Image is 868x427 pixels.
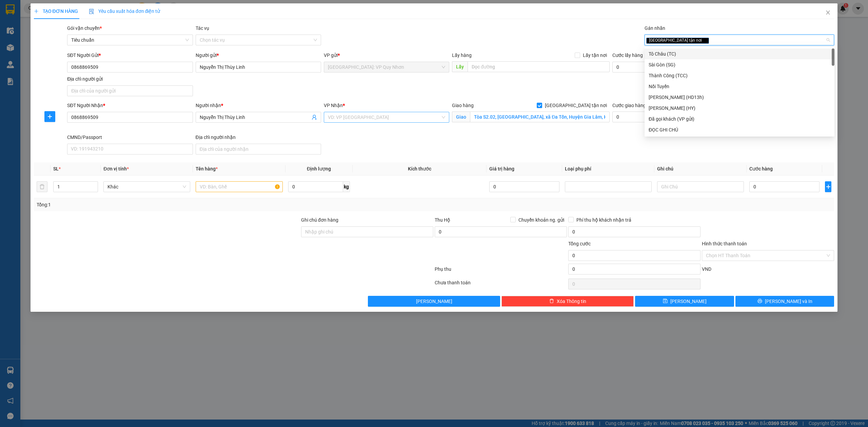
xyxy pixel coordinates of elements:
span: Xóa Thông tin [557,298,586,305]
span: SL [53,166,59,171]
label: Cước lấy hàng [612,53,643,58]
span: TẠO ĐƠN HÀNG [34,8,78,14]
span: Đơn vị tính [103,166,129,171]
div: Sài Gòn (SG) [649,61,830,68]
img: icon [89,9,94,14]
label: Gán nhãn [645,25,665,31]
span: printer [757,299,762,304]
div: Hoàng Yến (HY) [645,103,834,114]
span: Lấy hàng [452,53,472,58]
div: Huy Dương (HD13h) [645,92,834,103]
span: VND [702,266,711,272]
div: Chưa thanh toán [434,279,568,291]
div: Địa chỉ người gửi [67,75,193,83]
input: Cước giao hàng [612,111,693,122]
div: Sài Gòn (SG) [645,59,834,70]
th: Ghi chú [654,162,747,176]
span: plus [825,184,831,189]
span: close [825,10,831,15]
div: Đã gọi khách (VP gửi) [645,114,834,124]
span: delete [549,299,554,304]
div: Phụ thu [434,265,568,277]
div: Tổng: 1 [37,201,335,208]
input: VD: Bàn, Ghế [196,181,282,192]
div: Nối Tuyến [649,83,830,90]
span: kg [343,181,350,192]
input: Cước lấy hàng [612,62,706,73]
span: [PERSON_NAME] [670,298,707,305]
div: SĐT Người Gửi [67,52,193,59]
span: Yêu cầu xuất hóa đơn điện tử [89,8,160,14]
input: Dọc đường [468,61,610,72]
input: Gán nhãn [710,36,711,44]
button: plus [825,181,831,192]
span: Định lượng [307,166,331,171]
label: Hình thức thanh toán [702,241,747,246]
div: [PERSON_NAME] (HY) [649,104,830,112]
span: Tổng cước [568,241,591,246]
button: plus [44,111,55,122]
div: Người gửi [196,52,321,59]
span: Lấy tận nơi [580,52,610,59]
span: Giao [452,111,470,122]
span: [PERSON_NAME] [416,298,452,305]
span: Giá trị hàng [489,166,514,171]
div: ĐỌC GHI CHÚ [645,124,834,135]
div: Người nhận [196,102,321,109]
span: user-add [312,115,317,120]
span: close [703,39,706,42]
span: Gói vận chuyển [67,25,102,31]
span: Khác [107,182,186,192]
span: VP Nhận [324,103,343,108]
div: Nối Tuyến [645,81,834,92]
th: Loại phụ phí [562,162,654,176]
button: printer[PERSON_NAME] và In [735,296,834,307]
input: Ghi Chú [657,181,744,192]
input: Giao tận nơi [470,111,610,122]
input: Ghi chú đơn hàng [301,226,433,237]
button: [PERSON_NAME] [368,296,500,307]
span: Chuyển khoản ng. gửi [516,216,567,224]
div: [PERSON_NAME] (HD13h) [649,94,830,101]
span: [PERSON_NAME] và In [765,298,812,305]
span: [GEOGRAPHIC_DATA] tận nơi [542,102,610,109]
div: Tô Châu (TC) [649,50,830,58]
span: [GEOGRAPHIC_DATA] tận nơi [646,38,709,44]
span: Tiêu chuẩn [71,35,189,45]
button: save[PERSON_NAME] [635,296,734,307]
div: Tô Châu (TC) [645,48,834,59]
span: Cước hàng [749,166,773,171]
div: Thành Công (TCC) [649,72,830,79]
button: deleteXóa Thông tin [501,296,634,307]
div: ĐỌC GHI CHÚ [649,126,830,134]
span: plus [34,9,39,14]
label: Cước giao hàng [612,103,646,108]
span: save [663,299,668,304]
span: Thu Hộ [435,217,450,223]
div: Đã gọi khách (VP gửi) [649,115,830,123]
button: Close [818,3,837,22]
span: plus [45,114,55,119]
div: CMND/Passport [67,134,193,141]
input: Địa chỉ của người gửi [67,85,193,96]
span: Giao hàng [452,103,474,108]
label: Ghi chú đơn hàng [301,217,338,223]
div: Địa chỉ người nhận [196,134,321,141]
input: 0 [489,181,559,192]
span: Phí thu hộ khách nhận trả [574,216,634,224]
label: Tác vụ [196,25,209,31]
div: VP gửi [324,52,449,59]
span: Lấy [452,61,468,72]
span: Bình Định: VP Quy Nhơn [328,62,445,72]
input: Địa chỉ của người nhận [196,144,321,155]
span: Tên hàng [196,166,218,171]
div: Thành Công (TCC) [645,70,834,81]
span: Kích thước [408,166,431,171]
button: delete [37,181,47,192]
div: SĐT Người Nhận [67,102,193,109]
